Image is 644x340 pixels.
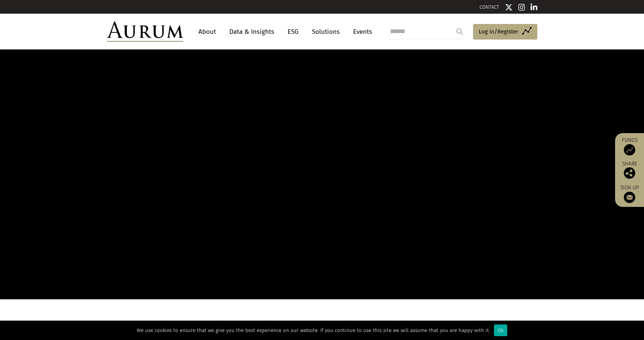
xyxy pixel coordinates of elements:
a: CONTACT [479,4,499,10]
a: Events [349,25,372,39]
img: Share this post [624,167,635,179]
input: Submit [452,24,467,39]
a: About [195,25,220,39]
a: Log in/Register [473,24,537,40]
img: Aurum [107,21,183,42]
span: Log in/Register [479,27,518,36]
img: Linkedin icon [531,3,537,11]
img: Sign up to our newsletter [624,192,635,203]
div: Share [619,161,640,179]
a: Funds [619,137,640,156]
a: ESG [284,25,302,39]
a: Sign up [619,184,640,203]
div: Ok [494,324,507,336]
img: Twitter icon [505,3,513,11]
img: Access Funds [624,144,635,156]
a: Data & Insights [225,25,278,39]
a: Solutions [308,25,344,39]
img: Instagram icon [518,3,525,11]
